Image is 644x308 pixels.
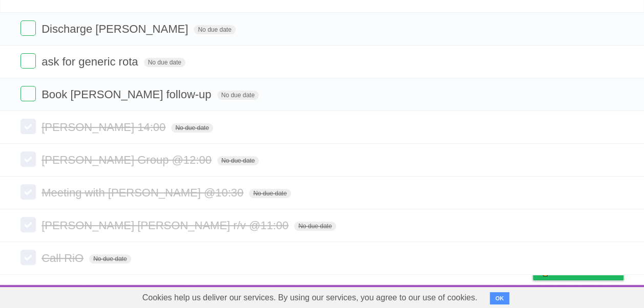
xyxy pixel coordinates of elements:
button: OK [490,292,510,304]
label: Done [20,217,36,232]
span: Meeting with [PERSON_NAME] @10:30 [41,186,246,199]
span: No due date [144,58,185,67]
span: ask for generic rota [41,55,140,68]
label: Done [20,151,36,167]
label: Done [20,119,36,134]
label: Done [20,20,36,36]
label: Done [20,184,36,200]
span: Call RiO [41,252,86,265]
span: No due date [194,25,235,34]
span: [PERSON_NAME] Group @12:00 [41,153,214,166]
span: No due date [294,222,336,231]
span: [PERSON_NAME] 14:00 [41,121,168,134]
span: No due date [249,189,290,198]
label: Done [20,86,36,101]
span: No due date [171,123,213,133]
span: [PERSON_NAME] [PERSON_NAME] r/v @11:00 [41,219,291,232]
span: No due date [217,156,259,165]
span: Buy me a coffee [554,262,618,280]
span: Cookies help us deliver our services. By using our services, you agree to our use of cookies. [132,288,488,308]
span: No due date [217,91,259,100]
label: Done [20,250,36,265]
label: Done [20,53,36,69]
span: No due date [89,254,131,263]
span: Discharge [PERSON_NAME] [41,23,191,35]
span: Book [PERSON_NAME] follow-up [41,88,214,101]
